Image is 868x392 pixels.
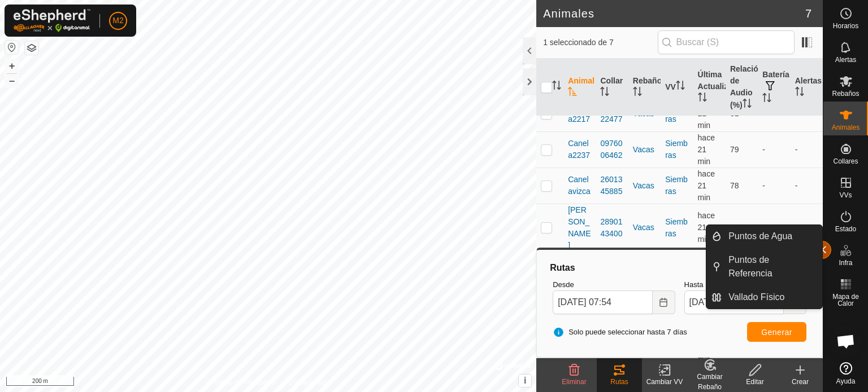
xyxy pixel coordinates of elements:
[832,124,860,131] span: Animales
[805,5,811,22] span: 7
[553,279,675,290] label: Desde
[665,217,688,238] a: Siembras
[658,30,795,54] input: Buscar (S)
[839,259,852,266] span: Infra
[706,249,822,285] li: Puntos de Referencia
[698,94,707,103] p-sorticon: Activar para ordenar
[761,328,792,337] span: Generar
[791,204,823,252] td: -
[698,169,715,202] span: 3 sept 2025, 7:33
[210,377,275,387] a: Política de Privacidad
[543,37,657,49] span: 1 seleccionado de 7
[833,158,858,165] span: Collares
[597,377,642,387] div: Rutas
[728,230,792,243] span: Puntos de Agua
[758,131,790,168] td: -
[562,378,586,386] span: Eliminar
[665,337,688,358] a: Siembras
[832,90,859,97] span: Rebaños
[730,109,739,118] span: 81
[836,378,856,385] span: Ayuda
[628,59,661,116] th: Rebaño
[835,56,856,63] span: Alertas
[633,222,656,234] div: Vacas
[833,23,858,29] span: Horarios
[676,82,685,91] p-sorticon: Activar para ordenar
[600,138,623,161] div: 0976006462
[791,131,823,168] td: -
[289,377,327,387] a: Contáctenos
[728,253,815,280] span: Puntos de Referencia
[829,324,863,358] a: Chat abierto
[661,59,693,116] th: VV
[791,168,823,204] td: -
[568,204,591,252] span: [PERSON_NAME]
[633,89,642,98] p-sorticon: Activar para ordenar
[730,181,739,190] span: 78
[693,59,726,116] th: Última Actualización
[722,225,822,248] a: Puntos de Agua
[698,133,715,166] span: 3 sept 2025, 7:32
[698,97,715,130] span: 3 sept 2025, 7:32
[839,192,852,199] span: VVs
[665,139,688,160] a: Siembras
[722,249,822,285] a: Puntos de Referencia
[732,377,778,387] div: Editar
[600,89,609,98] p-sorticon: Activar para ordenar
[596,59,628,116] th: Collar
[14,9,90,32] img: Logo Gallagher
[5,59,19,73] button: +
[687,372,732,392] div: Cambiar Rebaño
[543,7,805,20] h2: Animales
[795,89,804,98] p-sorticon: Activar para ordenar
[747,322,806,342] button: Generar
[653,290,675,314] button: Choose Date
[665,175,688,196] a: Siembras
[728,290,784,304] span: Vallado Físico
[706,286,822,309] li: Vallado Físico
[553,327,687,338] span: Solo puede seleccionar hasta 7 días
[524,376,526,385] span: i
[726,59,758,116] th: Relación de Audio (%)
[758,59,790,116] th: Batería
[826,293,865,307] span: Mapa de Calor
[568,174,591,197] span: Canelavizca
[730,223,739,232] span: 74
[758,204,790,252] td: -
[25,41,38,55] button: Capas del Mapa
[835,226,856,232] span: Estado
[642,377,687,387] div: Cambiar VV
[548,261,811,275] div: Rutas
[730,145,739,154] span: 79
[600,216,623,240] div: 2890143400
[762,95,771,104] p-sorticon: Activar para ordenar
[519,375,531,387] button: i
[563,59,596,116] th: Animal
[823,358,868,389] a: Ayuda
[5,74,19,87] button: –
[706,225,822,248] li: Puntos de Agua
[758,168,790,204] td: -
[791,59,823,116] th: Alertas
[684,279,806,290] label: Hasta
[698,211,715,244] span: 3 sept 2025, 7:32
[5,41,19,54] button: Restablecer Mapa
[552,82,561,91] p-sorticon: Activar para ordenar
[633,144,656,156] div: Vacas
[600,174,623,197] div: 2601345885
[743,100,752,109] p-sorticon: Activar para ordenar
[633,180,656,192] div: Vacas
[112,15,123,27] span: M2
[568,138,591,161] span: Canela2237
[568,89,577,98] p-sorticon: Activar para ordenar
[722,286,822,309] a: Vallado Físico
[778,377,823,387] div: Crear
